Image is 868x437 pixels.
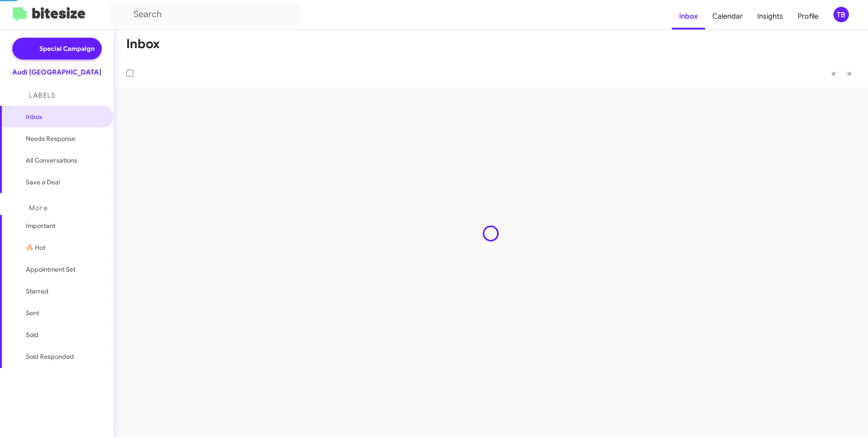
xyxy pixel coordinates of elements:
span: More [29,204,48,212]
span: Sold Responded [26,352,74,361]
span: All Conversations [26,156,77,165]
span: Inbox [26,112,103,121]
input: Search [110,4,301,25]
span: Save a Deal [26,178,60,187]
div: Audi [GEOGRAPHIC_DATA] [12,68,101,77]
a: Profile [790,3,826,30]
span: Sent [26,308,39,318]
a: Insights [750,3,790,30]
a: Calendar [705,3,750,30]
button: TB [826,7,858,22]
span: » [847,68,852,79]
span: 🔥 Hot [26,243,45,252]
a: Inbox [672,3,705,30]
span: Sold [26,330,39,339]
span: Labels [29,91,55,99]
button: Previous [826,64,842,83]
span: Appointment Set [26,265,75,274]
span: « [831,68,836,79]
span: Important [26,221,103,230]
nav: Page navigation example [826,64,857,83]
h1: Inbox [126,37,160,51]
span: Needs Response [26,134,103,143]
button: Next [841,64,857,83]
span: Starred [26,287,49,296]
div: TB [833,7,849,22]
a: Special Campaign [12,38,102,60]
span: Special Campaign [39,44,94,53]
